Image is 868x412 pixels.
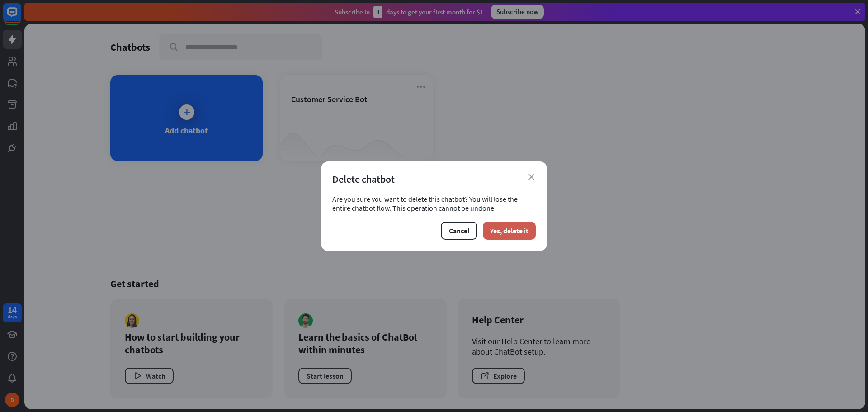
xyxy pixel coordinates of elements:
[528,174,534,180] i: close
[441,222,477,240] button: Cancel
[332,173,536,185] div: Delete chatbot
[332,194,536,213] div: Are you sure you want to delete this chatbot? You will lose the entire chatbot flow. This operati...
[7,4,34,31] button: Open LiveChat chat widget
[483,222,536,240] button: Yes, delete it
